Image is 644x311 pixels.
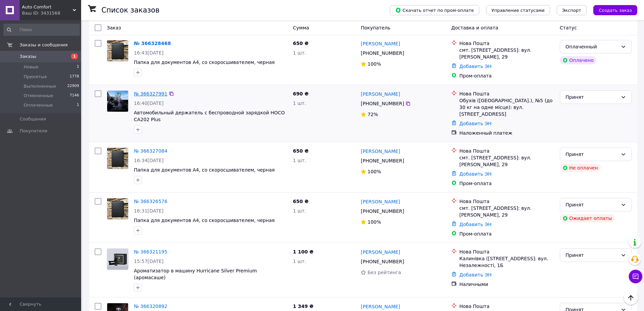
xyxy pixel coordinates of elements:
[459,205,554,218] div: смт. [STREET_ADDRESS]: вул. [PERSON_NAME], 29
[459,148,554,154] div: Нова Пошта
[107,248,128,270] a: Фото товару
[24,83,56,89] span: Выполненные
[107,148,128,169] img: Фото товару
[107,198,128,219] img: Фото товару
[560,25,577,30] span: Статус
[101,6,160,14] h1: Список заказов
[367,219,381,225] span: 100%
[134,50,164,55] span: 16:43[DATE]
[459,40,554,47] div: Нова Пошта
[134,41,171,46] a: № 366328468
[566,43,618,50] div: Оплаченный
[20,42,68,48] span: Заказы и сообщения
[361,40,400,47] a: [PERSON_NAME]
[107,91,128,112] img: Фото товару
[459,230,554,237] div: Пром-оплата
[293,25,309,30] span: Сумма
[390,5,479,15] button: Скачать отчет по пром-оплате
[566,151,618,158] div: Принят
[24,93,53,99] span: Отмененные
[107,40,128,62] a: Фото товару
[459,97,554,117] div: Обухів ([GEOGRAPHIC_DATA].), №5 (до 30 кг на одне місце): вул. [STREET_ADDRESS]
[134,167,275,173] a: Папка для документов А4, со скоросшивателем, черная
[367,169,381,174] span: 100%
[566,201,618,208] div: Принят
[293,101,306,106] span: 1 шт.
[134,249,167,254] a: № 366321195
[395,7,474,13] span: Скачать отчет по пром-оплате
[624,291,638,305] button: Наверх
[134,60,275,65] a: Папка для документов А4, со скоросшивателем, черная
[107,198,128,220] a: Фото товару
[359,257,405,266] div: [PHONE_NUMBER]
[24,74,47,80] span: Принятые
[77,64,79,70] span: 1
[134,148,167,154] a: № 366327084
[134,259,164,264] span: 15:57[DATE]
[451,25,498,30] span: Доставка и оплата
[134,199,167,204] a: № 366326576
[67,83,79,89] span: 22909
[134,91,167,96] a: № 366327991
[107,25,121,30] span: Заказ
[459,198,554,205] div: Нова Пошта
[134,101,164,106] span: 16:40[DATE]
[293,304,314,309] span: 1 349 ₴
[367,61,381,67] span: 100%
[459,180,554,187] div: Пром-оплата
[20,128,47,134] span: Покупатели
[293,91,309,96] span: 690 ₴
[459,281,554,288] div: Наличными
[107,40,128,61] img: Фото товару
[293,50,306,55] span: 1 шт.
[134,218,275,223] a: Папка для документов А4, со скоросшивателем, черная
[459,222,492,227] a: Добавить ЭН
[629,270,642,283] button: Чат с покупателем
[459,303,554,310] div: Нова Пошта
[293,148,309,154] span: 650 ₴
[70,74,79,80] span: 1778
[459,47,554,60] div: смт. [STREET_ADDRESS]: вул. [PERSON_NAME], 29
[134,304,167,309] a: № 366320892
[107,90,128,112] a: Фото товару
[566,93,618,101] div: Принят
[107,249,128,270] img: Фото товару
[361,91,400,97] a: [PERSON_NAME]
[293,249,314,254] span: 1 100 ₴
[459,248,554,255] div: Нова Пошта
[293,259,306,264] span: 1 шт.
[566,251,618,259] div: Принят
[134,268,257,280] span: Ароматизатор в машину Hurricane Silver Premium (аромасаше)
[22,10,81,16] div: Ваш ID: 3431568
[367,270,401,275] span: Без рейтинга
[359,48,405,58] div: [PHONE_NUMBER]
[562,8,581,13] span: Экспорт
[22,4,73,10] span: Auto Comfort
[361,25,390,30] span: Покупатель
[20,116,46,122] span: Сообщения
[459,130,554,136] div: Наложенный платеж
[20,53,36,60] span: Заказы
[107,148,128,169] a: Фото товару
[134,158,164,163] span: 16:34[DATE]
[459,255,554,269] div: Калинівка ([STREET_ADDRESS]: вул. Незалежності, 1Б
[367,112,378,117] span: 72%
[459,72,554,79] div: Пром-оплата
[486,5,550,15] button: Управление статусами
[134,110,285,122] a: Автомобильный держатель с беспроводной зарядкой HOCO CA202 Plus
[24,102,53,108] span: Оплаченные
[459,171,492,177] a: Добавить ЭН
[560,164,601,172] div: Не оплачен
[459,90,554,97] div: Нова Пошта
[359,99,405,108] div: [PHONE_NUMBER]
[134,208,164,214] span: 16:31[DATE]
[361,148,400,155] a: [PERSON_NAME]
[293,199,309,204] span: 650 ₴
[560,214,615,222] div: Ожидает оплаты
[459,121,492,126] a: Добавить ЭН
[361,249,400,256] a: [PERSON_NAME]
[70,93,79,99] span: 7146
[557,5,587,15] button: Экспорт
